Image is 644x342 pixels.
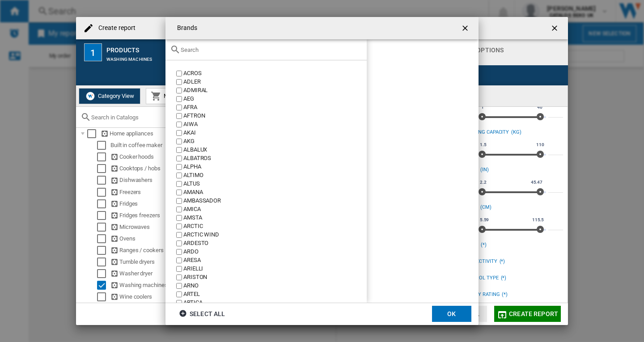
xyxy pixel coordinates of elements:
div: ARCTIC [183,222,367,231]
input: value.title [176,241,182,246]
input: value.title [176,266,182,272]
div: ALPHA [183,163,367,171]
input: value.title [176,96,182,102]
button: Select all [176,306,228,322]
div: ARDESTO [183,239,367,248]
div: AKAI [183,129,367,137]
input: value.title [176,139,182,144]
div: AKG [183,137,367,146]
input: value.title [176,249,182,255]
input: value.title [176,156,182,161]
input: value.title [176,130,182,136]
input: value.title [176,232,182,238]
div: AMBASSADOR [183,197,367,205]
div: AEG [183,95,367,103]
div: ARESA [183,256,367,265]
button: getI18NText('BUTTONS.CLOSE_DIALOG') [457,19,475,37]
div: ADLER [183,78,367,86]
input: value.title [176,198,182,204]
input: value.title [176,88,182,93]
input: value.title [176,122,182,127]
div: ALTIMO [183,171,367,180]
div: ARTEL [183,290,367,299]
div: AFTRON [183,112,367,120]
input: value.title [176,105,182,110]
input: value.title [176,207,182,212]
input: value.title [176,147,182,153]
ng-md-icon: getI18NText('BUTTONS.CLOSE_DIALOG') [461,24,471,34]
div: ACROS [183,69,367,78]
input: value.title [176,258,182,263]
input: value.title [176,215,182,221]
div: AFRA [183,103,367,112]
input: Search [181,46,362,53]
input: value.title [176,173,182,178]
div: ALTUS [183,180,367,188]
div: Select all [179,306,225,322]
div: ARIELLI [183,265,367,273]
div: ARDO [183,248,367,256]
div: ARTICA [183,299,367,307]
div: AMANA [183,188,367,197]
div: ADMIRAL [183,86,367,95]
input: value.title [176,190,182,195]
input: value.title [176,79,182,85]
input: value.title [176,224,182,229]
input: value.title [176,71,182,76]
input: value.title [176,300,182,306]
div: ARCTIC WIND [183,231,367,239]
div: ARNO [183,282,367,290]
button: OK [432,306,471,322]
div: ALBALUX [183,146,367,154]
div: ARISTON [183,273,367,282]
div: AMSTA [183,214,367,222]
h4: Brands [173,24,198,33]
div: ALBATROS [183,154,367,163]
input: value.title [176,274,182,280]
div: AIWA [183,120,367,129]
input: value.title [176,283,182,289]
div: AMICA [183,205,367,214]
input: value.title [176,291,182,297]
input: value.title [176,113,182,119]
input: value.title [176,181,182,187]
input: value.title [176,164,182,170]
